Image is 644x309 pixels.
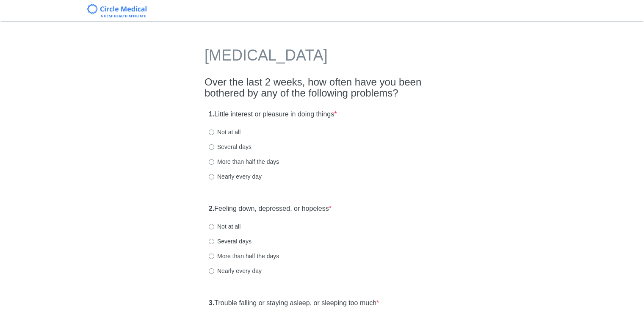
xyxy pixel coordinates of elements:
input: Not at all [209,130,214,135]
input: Nearly every day [209,268,214,274]
label: Not at all [209,128,240,136]
label: Several days [209,143,252,151]
strong: 1. [209,110,214,118]
input: Several days [209,239,214,244]
strong: 3. [209,299,214,306]
input: More than half the days [209,159,214,165]
h1: [MEDICAL_DATA] [205,47,439,68]
label: Feeling down, depressed, or hopeless [209,204,332,214]
input: Nearly every day [209,174,214,179]
label: Trouble falling or staying asleep, or sleeping too much [209,298,379,308]
label: Nearly every day [209,267,262,275]
label: Little interest or pleasure in doing things [209,110,337,119]
input: More than half the days [209,254,214,259]
label: Nearly every day [209,172,262,181]
input: Several days [209,144,214,150]
img: Circle Medical Logo [87,4,147,17]
input: Not at all [209,224,214,229]
label: Not at all [209,222,240,231]
label: More than half the days [209,252,279,260]
strong: 2. [209,205,214,212]
h2: Over the last 2 weeks, how often have you been bothered by any of the following problems? [205,77,439,99]
label: More than half the days [209,157,279,166]
label: Several days [209,237,252,246]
